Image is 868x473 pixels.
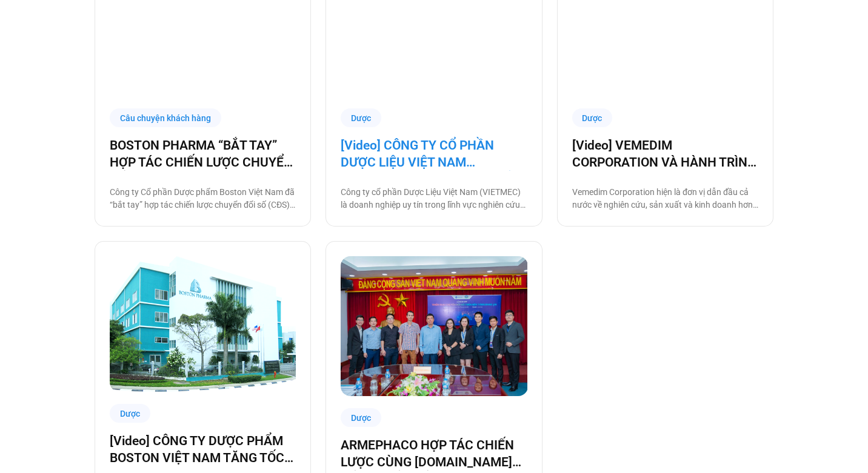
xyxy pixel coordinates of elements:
a: BOSTON PHARMA “BẮT TAY” HỢP TÁC CHIẾN LƯỢC CHUYỂN ĐỔI SỐ CÙNG [DOMAIN_NAME] [110,137,296,171]
p: Công ty Cổ phần Dược phẩm Boston Việt Nam đã “bắt tay” hợp tác chiến lược chuyển đổi số (CĐS) cùn... [110,186,296,211]
div: Câu chuyện khách hàng [110,108,221,127]
p: Công ty cổ phần Dược Liệu Việt Nam (VIETMEC) là doanh nghiệp uy tín trong lĩnh vực nghiên cứu và ... [341,186,527,211]
a: [Video] CÔNG TY CỔ PHẦN DƯỢC LIỆU VIỆT NAM (VIETMEC) TĂNG TỐC CHUYỂN ĐỔI SỐ CÙNG [DOMAIN_NAME] [341,137,527,171]
a: [Video] CÔNG TY DƯỢC PHẨM BOSTON VIỆT NAM TĂNG TỐC VẬN HÀNH CÙNG [DOMAIN_NAME] [110,432,296,466]
p: Vemedim Corporation hiện là đơn vị dẫn đầu cả nước về nghiên cứu, sản xuất và kinh doanh hơn 1000... [572,186,758,211]
a: ARMEPHACO HỢP TÁC CHIẾN LƯỢC CÙNG [DOMAIN_NAME] ĐỂ CHUYỂN ĐỔI SỐ [341,437,527,471]
div: Dược [110,404,150,423]
div: Dược [341,108,381,127]
a: [Video] VEMEDIM CORPORATION VÀ HÀNH TRÌNH SỐ HÓA KHÔNG GIAN LÀM VIỆC TRÊN NỀN TẢNG [DOMAIN_NAME] [572,137,758,171]
div: Dược [341,408,381,427]
div: Dược [572,108,613,127]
